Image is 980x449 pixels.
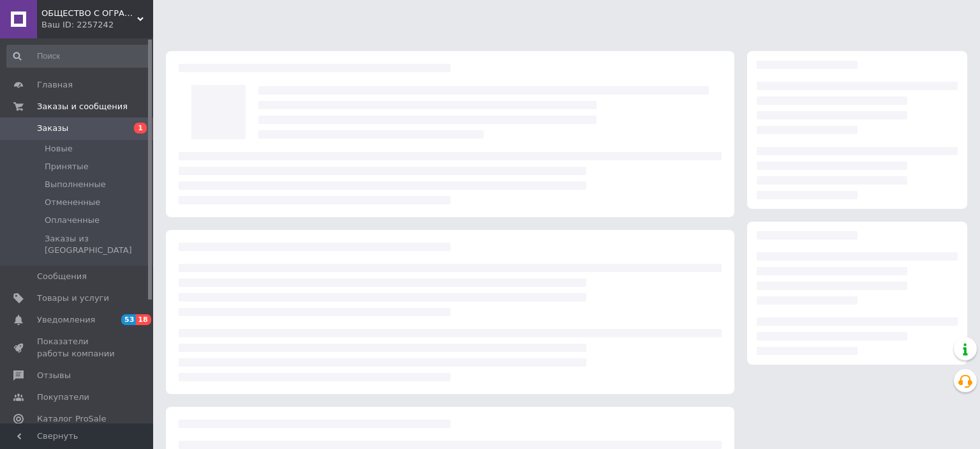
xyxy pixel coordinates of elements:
span: Каталог ProSale [37,413,106,425]
span: ОБЩЕСТВО С ОГРАНИЧЕННОЙ ОТВЕТСТВЕННОСТЬЮ "АДРОНИКС ТРЕЙДИНГ" [41,8,137,19]
span: Товары и услуги [37,293,109,304]
input: Поиск [6,45,151,68]
span: Показатели работы компании [37,336,118,359]
span: 1 [134,123,147,133]
span: Заказы из [GEOGRAPHIC_DATA] [45,233,149,256]
span: Отмененные [45,197,100,208]
span: Заказы [37,123,68,134]
span: Сообщения [37,271,87,282]
span: Новые [45,143,73,155]
span: Выполненные [45,179,106,190]
span: Главная [37,79,73,91]
span: Заказы и сообщения [37,101,128,112]
div: Ваш ID: 2257242 [41,19,153,31]
span: Оплаченные [45,215,100,226]
span: Уведомления [37,314,95,326]
span: Покупатели [37,392,89,403]
span: Отзывы [37,370,71,381]
span: 53 [121,314,136,325]
span: Принятые [45,161,89,172]
span: 18 [136,314,151,325]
